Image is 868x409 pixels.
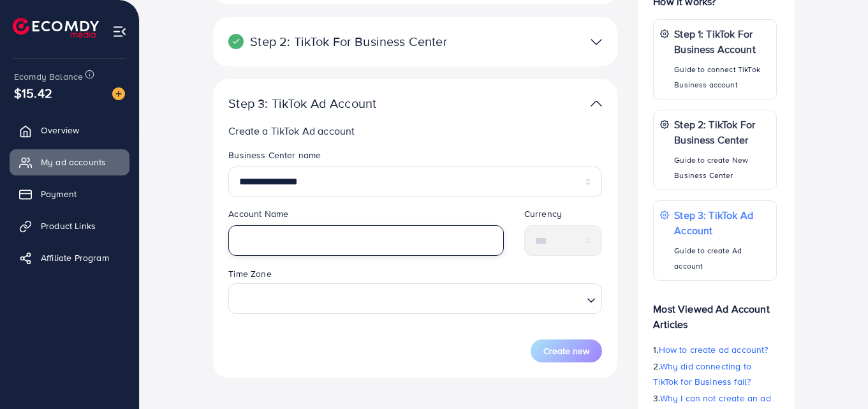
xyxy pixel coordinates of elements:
label: Time Zone [228,267,271,280]
img: image [112,87,125,100]
legend: Business Center name [228,149,602,167]
span: Why did connecting to TikTok for Business fail? [653,360,751,388]
p: 2. [653,359,777,389]
span: Payment [41,188,77,200]
span: Create new [543,345,589,357]
iframe: Chat [814,352,858,399]
a: My ad accounts [10,149,129,175]
p: Step 3: TikTok Ad Account [228,96,471,111]
p: Most Viewed Ad Account Articles [653,291,777,332]
input: Search for option [234,286,582,310]
span: Product Links [41,219,96,232]
a: Payment [10,181,129,207]
p: Step 1: TikTok For Business Account [674,26,770,57]
div: Search for option [228,283,602,314]
p: Guide to connect TikTok Business account [674,62,770,93]
span: How to create ad account? [659,343,769,356]
p: 1. [653,342,777,357]
legend: Account Name [228,207,504,225]
p: Step 3: TikTok Ad Account [674,207,770,238]
p: Step 2: TikTok For Business Center [674,117,770,147]
p: Step 2: TikTok For Business Center [228,34,471,49]
span: Affiliate Program [41,251,109,264]
img: TikTok partner [591,94,602,113]
img: menu [112,24,127,39]
legend: Currency [524,207,603,225]
p: Guide to create New Business Center [674,152,770,183]
span: $15.42 [14,84,52,102]
span: Overview [41,124,79,137]
span: Ecomdy Balance [14,70,83,83]
a: Product Links [10,213,129,239]
a: Affiliate Program [10,245,129,271]
img: TikTok partner [591,33,602,51]
span: My ad accounts [41,156,106,168]
a: Overview [10,117,129,143]
img: logo [13,18,99,38]
p: Guide to create Ad account [674,243,770,274]
p: Create a TikTok Ad account [228,123,602,138]
button: Create new [531,339,602,362]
